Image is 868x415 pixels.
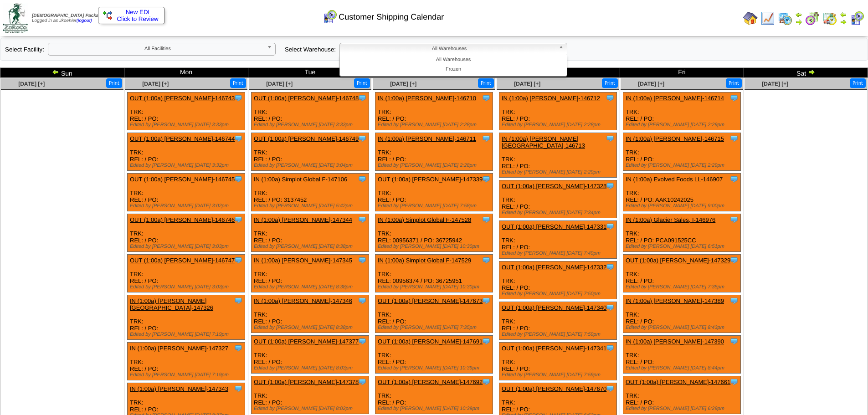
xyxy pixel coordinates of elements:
div: Edited by [PERSON_NAME] [DATE] 3:32pm [130,163,245,168]
div: TRK: REL: / PO: [128,133,245,171]
a: IN (1:00a) Glacier Sales, I-146976 [626,216,715,223]
div: TRK: REL: / PO: [128,214,245,252]
span: [DATE] [+] [142,81,169,87]
div: TRK: REL: / PO: [128,92,245,130]
a: IN (1:00a) [PERSON_NAME]-147344 [254,216,352,223]
div: TRK: REL: / PO: [375,133,493,171]
a: IN (1:00a) [PERSON_NAME][GEOGRAPHIC_DATA]-146713 [502,135,585,149]
span: All Warehouses [344,43,555,54]
span: New EDI [126,9,150,15]
img: Tooltip [606,134,615,143]
button: Print [850,78,866,88]
img: Tooltip [358,296,367,305]
img: Tooltip [729,174,739,184]
a: OUT (1:00a) [PERSON_NAME]-146749 [254,135,359,142]
div: Edited by [PERSON_NAME] [DATE] 7:59pm [502,372,616,378]
a: IN (1:00a) [PERSON_NAME]-146715 [626,135,724,142]
img: Tooltip [234,174,243,184]
div: Edited by [PERSON_NAME] [DATE] 3:02pm [130,203,245,209]
div: Edited by [PERSON_NAME] [DATE] 7:19pm [130,372,245,378]
a: [DATE] [+] [514,81,540,87]
img: arrowright.gif [840,18,847,26]
img: Tooltip [482,174,491,184]
img: ediSmall.gif [103,11,112,20]
a: OUT (1:00a) [PERSON_NAME]-147692 [378,379,483,385]
a: IN (1:00a) [PERSON_NAME]-147390 [626,338,724,345]
div: Edited by [PERSON_NAME] [DATE] 8:38pm [254,325,369,330]
img: calendarcustomer.gif [850,11,864,26]
div: Edited by [PERSON_NAME] [DATE] 3:03pm [130,244,245,249]
img: Tooltip [358,215,367,224]
div: TRK: REL: / PO: [252,295,369,333]
img: Tooltip [234,296,243,305]
span: [DEMOGRAPHIC_DATA] Packaging [32,13,108,18]
div: Select Warehouse: [285,43,567,56]
img: Tooltip [234,256,243,265]
div: Edited by [PERSON_NAME] [DATE] 6:29pm [626,406,740,411]
img: Tooltip [482,377,491,386]
div: Edited by [PERSON_NAME] [DATE] 6:51pm [626,244,740,249]
div: TRK: REL: / PO: PCA091525CC [623,214,741,252]
img: Tooltip [358,174,367,184]
img: Tooltip [606,93,615,102]
a: IN (1:00a) [PERSON_NAME]-146714 [626,95,724,102]
div: TRK: REL: / PO: [499,302,617,340]
div: TRK: REL: / PO: [623,376,741,414]
a: IN (1:00a) Simplot Global F-147106 [254,176,347,183]
img: Tooltip [729,296,739,305]
a: OUT (1:00a) [PERSON_NAME]-147339 [378,176,483,183]
span: [DATE] [+] [762,81,788,87]
img: Tooltip [358,134,367,143]
img: arrowleft.gif [840,11,847,18]
a: OUT (1:00a) [PERSON_NAME]-146744 [130,135,235,142]
div: TRK: REL: / PO: [623,295,741,333]
img: Tooltip [482,134,491,143]
div: Edited by [PERSON_NAME] [DATE] 8:43pm [626,325,740,330]
button: Print [602,78,618,88]
div: Select Facility: [5,43,276,56]
img: Tooltip [482,256,491,265]
img: Tooltip [358,337,367,346]
a: [DATE] [+] [18,81,45,87]
div: Edited by [PERSON_NAME] [DATE] 8:38pm [254,244,369,249]
div: TRK: REL: / PO: 3137452 [252,174,369,211]
button: Print [726,78,742,88]
button: Print [478,78,494,88]
img: Tooltip [234,93,243,102]
div: TRK: REL: / PO: [499,133,617,178]
div: Edited by [PERSON_NAME] [DATE] 8:44pm [626,365,740,371]
a: OUT (1:00a) [PERSON_NAME]-147341 [502,345,606,352]
div: Edited by [PERSON_NAME] [DATE] 7:35pm [626,284,740,290]
a: New EDI Click to Review [103,9,160,22]
img: Tooltip [482,93,491,102]
a: OUT (1:00a) [PERSON_NAME]-147670 [502,385,606,392]
div: Edited by [PERSON_NAME] [DATE] 3:33pm [254,122,369,128]
div: Edited by [PERSON_NAME] [DATE] 10:39pm [378,406,493,411]
div: TRK: REL: / PO: [128,174,245,211]
a: OUT (1:00a) [PERSON_NAME]-146747 [130,257,235,264]
div: TRK: REL: / PO: [252,214,369,252]
div: Edited by [PERSON_NAME] [DATE] 7:35pm [378,325,493,330]
div: TRK: REL: / PO: [252,133,369,171]
div: Edited by [PERSON_NAME] [DATE] 2:28pm [502,122,616,128]
div: TRK: REL: / PO: AAK10242025 [623,174,741,211]
div: TRK: REL: / PO: [375,376,493,414]
a: [DATE] [+] [266,81,293,87]
div: Edited by [PERSON_NAME] [DATE] 9:00pm [626,203,740,209]
a: OUT (1:00a) [PERSON_NAME]-147329 [626,257,730,264]
button: Print [106,78,122,88]
td: Tue [248,68,372,78]
img: calendarprod.gif [778,11,792,26]
a: IN (1:00a) [PERSON_NAME]-147327 [130,345,228,352]
img: Tooltip [482,296,491,305]
div: TRK: REL: / PO: [375,92,493,130]
div: Edited by [PERSON_NAME] [DATE] 7:34pm [502,210,616,215]
div: TRK: REL: / PO: [252,376,369,414]
a: OUT (1:00a) [PERSON_NAME]-146746 [130,216,235,223]
a: OUT (1:00a) [PERSON_NAME]-147331 [502,223,606,230]
div: Edited by [PERSON_NAME] [DATE] 8:02pm [254,406,369,411]
img: arrowleft.gif [795,11,802,18]
img: Tooltip [729,256,739,265]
